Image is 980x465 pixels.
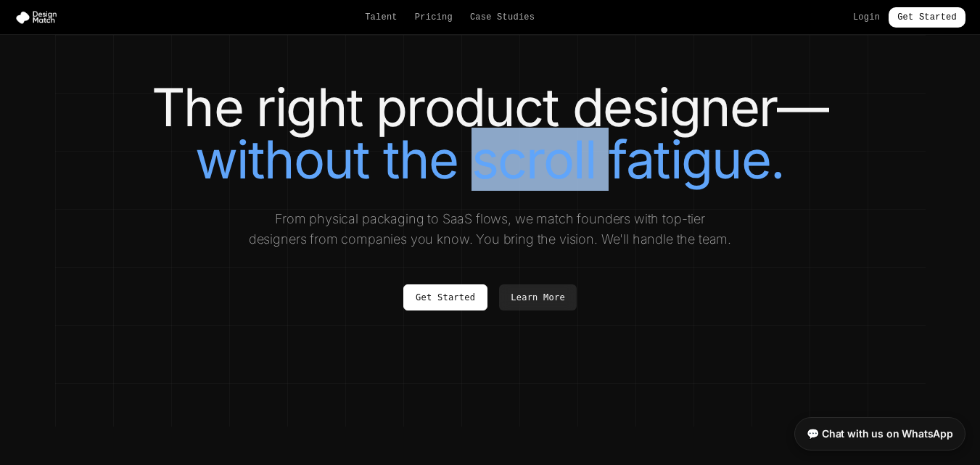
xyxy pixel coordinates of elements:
img: Design Match [15,10,64,25]
a: Login [853,12,880,23]
a: Pricing [415,12,453,23]
span: without the scroll fatigue. [195,128,784,191]
p: From physical packaging to SaaS flows, we match founders with top-tier designers from companies y... [247,209,734,250]
a: 💬 Chat with us on WhatsApp [794,417,965,450]
h1: The right product designer— [84,81,897,186]
a: Learn More [499,284,577,310]
a: Get Started [403,284,487,310]
a: Case Studies [470,12,535,23]
a: Talent [365,12,398,23]
a: Get Started [889,7,965,28]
